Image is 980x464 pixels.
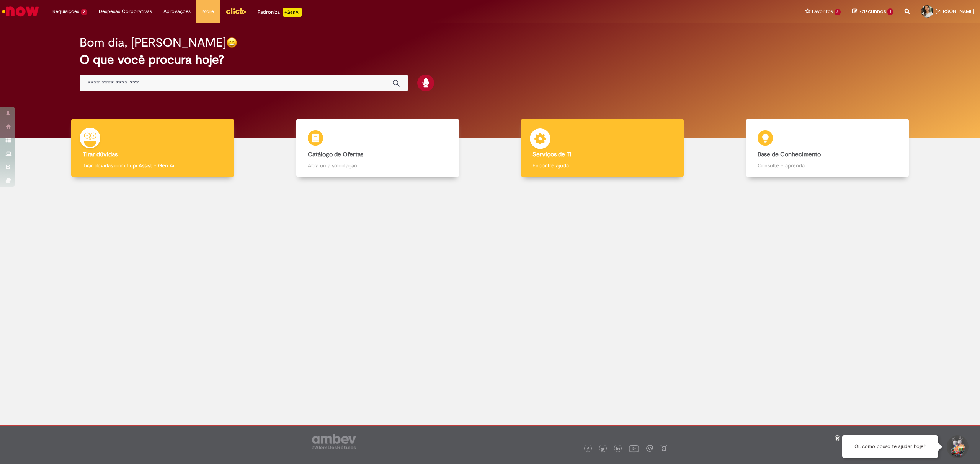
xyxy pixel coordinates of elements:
[52,8,79,15] span: Requisições
[283,8,302,17] p: +GenAi
[835,9,841,15] span: 2
[80,53,900,67] h2: O que você procura hoje?
[852,8,893,15] a: Rascunhos
[80,36,226,49] h2: Bom dia, [PERSON_NAME]
[1,4,40,19] img: ServiceNow
[586,447,590,451] img: logo_footer_facebook.png
[646,445,653,452] img: logo_footer_workplace.png
[629,443,639,453] img: logo_footer_youtube.png
[812,8,833,15] span: Favoritos
[758,162,897,169] p: Consulte e aprenda
[163,8,191,15] span: Aprovações
[936,8,974,15] span: [PERSON_NAME]
[660,445,667,452] img: logo_footer_naosei.png
[83,162,222,169] p: Tirar dúvidas com Lupi Assist e Gen Ai
[265,119,490,177] a: Catálogo de Ofertas Abra uma solicitação
[887,8,893,15] span: 1
[842,435,938,458] div: Oi, como posso te ajudar hoje?
[715,119,940,177] a: Base de Conhecimento Consulte e aprenda
[202,8,214,15] span: More
[490,119,715,177] a: Serviços de TI Encontre ajuda
[946,435,969,458] button: Iniciar Conversa de Suporte
[40,119,265,177] a: Tirar dúvidas Tirar dúvidas com Lupi Assist e Gen Ai
[616,447,620,451] img: logo_footer_linkedin.png
[99,8,152,15] span: Despesas Corporativas
[308,162,448,169] p: Abra uma solicitação
[532,162,672,169] p: Encontre ajuda
[312,434,356,449] img: logo_footer_ambev_rotulo_gray.png
[601,447,605,451] img: logo_footer_twitter.png
[81,9,87,15] span: 2
[258,8,302,17] div: Padroniza
[758,151,821,158] b: Base de Conhecimento
[532,151,572,158] b: Serviços de TI
[225,5,246,17] img: click_logo_yellow_360x200.png
[226,37,237,48] img: happy-face.png
[83,151,118,158] b: Tirar dúvidas
[308,151,363,158] b: Catálogo de Ofertas
[859,8,886,15] span: Rascunhos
